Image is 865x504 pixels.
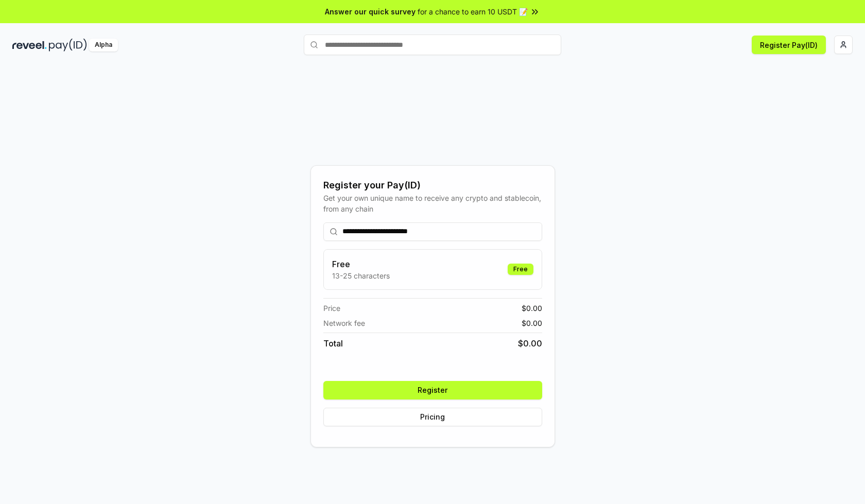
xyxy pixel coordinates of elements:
span: Price [323,303,340,314]
button: Pricing [323,408,542,426]
div: Alpha [89,39,118,51]
img: reveel_dark [12,39,47,51]
span: $ 0.00 [522,318,542,328]
span: for a chance to earn 10 USDT 📝 [418,6,528,17]
h3: Free [332,258,390,270]
div: Free [508,264,533,275]
span: Answer our quick survey [325,6,416,17]
img: pay_id [49,39,87,51]
span: $ 0.00 [518,337,542,350]
button: Register [323,381,542,399]
span: Network fee [323,318,365,328]
span: Total [323,337,343,350]
div: Register your Pay(ID) [323,178,542,193]
button: Register Pay(ID) [752,36,826,54]
span: $ 0.00 [522,303,542,314]
p: 13-25 characters [332,270,390,281]
div: Get your own unique name to receive any crypto and stablecoin, from any chain [323,193,542,214]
